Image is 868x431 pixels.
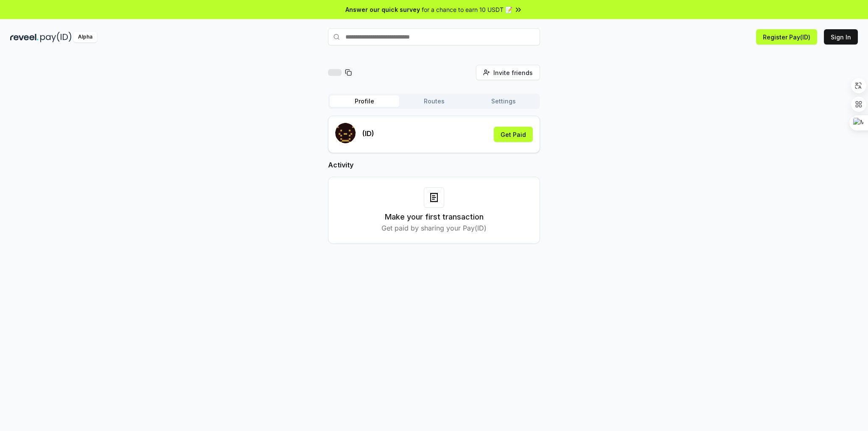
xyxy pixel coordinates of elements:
span: Invite friends [493,68,533,77]
h2: Activity [328,160,540,170]
img: reveel_dark [10,32,39,42]
button: Get Paid [494,127,533,142]
button: Settings [469,95,538,107]
button: Sign In [824,29,858,44]
button: Register Pay(ID) [756,29,817,44]
span: for a chance to earn 10 USDT 📝 [422,5,512,14]
div: Alpha [73,32,97,42]
img: pay_id [40,32,72,42]
p: Get paid by sharing your Pay(ID) [381,223,487,233]
p: (ID) [362,128,374,139]
span: Answer our quick survey [345,5,420,14]
h3: Make your first transaction [385,211,484,223]
button: Invite friends [476,65,540,80]
button: Profile [330,95,399,107]
button: Routes [399,95,469,107]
